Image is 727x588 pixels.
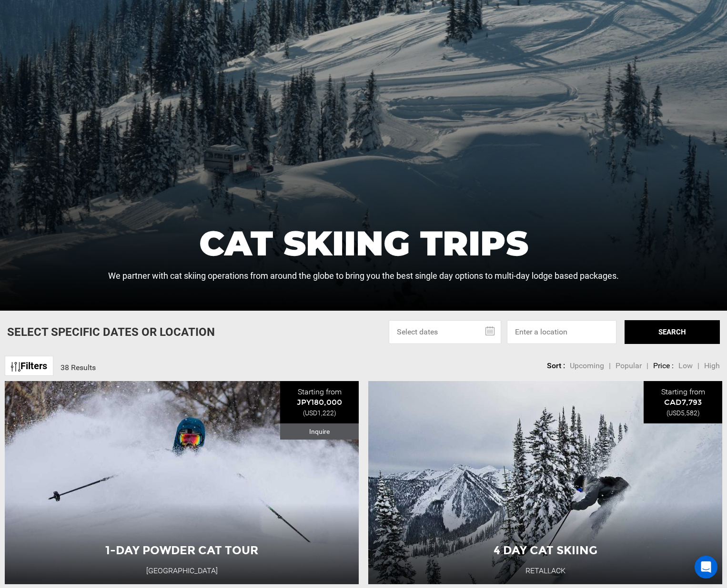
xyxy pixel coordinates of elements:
li: Sort : [547,361,565,372]
button: SEARCH [625,320,720,344]
li: | [697,361,699,372]
h1: Cat Skiing Trips [108,226,619,260]
li: | [646,361,648,372]
span: Popular [616,361,642,370]
span: 38 Results [61,363,96,372]
p: Select Specific Dates Or Location [7,324,215,340]
li: | [609,361,611,372]
span: High [704,361,720,370]
a: Filters [5,356,53,376]
div: Open Intercom Messenger [695,556,717,578]
span: Low [678,361,693,370]
p: We partner with cat skiing operations from around the globe to bring you the best single day opti... [108,270,619,282]
li: Price : [653,361,674,372]
span: Upcoming [570,361,604,370]
input: Enter a location [507,320,616,344]
img: btn-icon.svg [11,362,20,372]
input: Select dates [389,320,501,344]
